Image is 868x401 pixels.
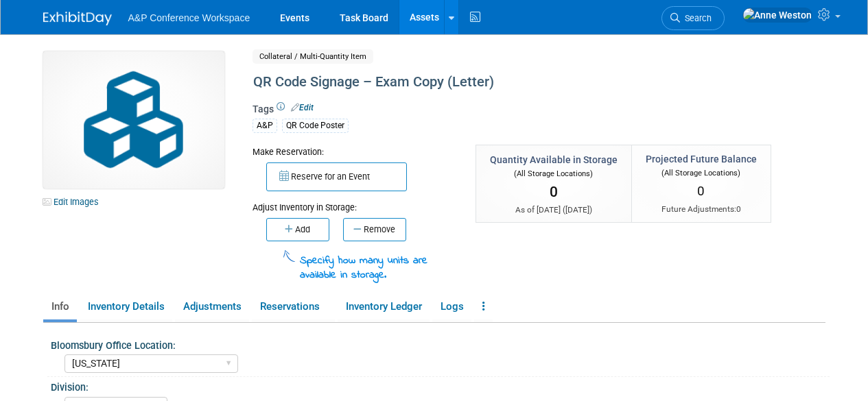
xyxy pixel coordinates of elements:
[80,295,172,319] a: Inventory Details
[490,153,618,167] div: Quantity Available in Storage
[253,191,455,214] div: Adjust Inventory in Storage:
[175,295,249,319] a: Adjustments
[266,162,407,191] button: Reserve for an Event
[680,13,712,23] span: Search
[300,253,427,283] span: Specify how many units are available in storage.
[253,49,373,64] span: Collateral / Multi-Quantity Item
[646,204,757,215] div: Future Adjustments:
[490,167,618,180] div: (All Storage Locations)
[646,152,757,166] div: Projected Future Balance
[43,295,77,319] a: Info
[697,183,705,199] span: 0
[43,193,104,210] a: Edit Images
[253,145,455,158] div: Make Reservation:
[661,6,725,30] a: Search
[291,103,314,112] a: Edit
[646,166,757,179] div: (All Storage Locations)
[266,218,329,241] button: Add
[742,8,812,23] img: Anne Weston
[432,295,471,319] a: Logs
[736,204,741,214] span: 0
[338,295,430,319] a: Inventory Ledger
[128,12,250,23] span: A&P Conference Workspace
[253,119,277,133] div: A&P
[252,295,335,319] a: Reservations
[43,51,224,189] img: Collateral-Icon-2.png
[253,102,767,142] div: Tags
[248,70,767,95] div: QR Code Signage – Exam Copy (Letter)
[550,184,558,200] span: 0
[565,205,589,215] span: [DATE]
[51,335,830,352] div: Bloomsbury Office Location:
[490,204,618,216] div: As of [DATE] ( )
[282,119,349,133] div: QR Code Poster
[51,377,830,394] div: Division:
[343,218,406,241] button: Remove
[43,12,112,25] img: ExhibitDay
